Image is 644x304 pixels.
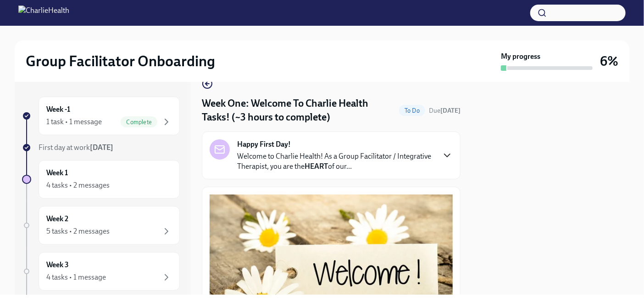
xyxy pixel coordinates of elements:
[46,226,110,236] div: 5 tasks • 2 messages
[305,162,328,171] strong: HEART
[22,97,180,135] a: Week -11 task • 1 messageComplete
[46,180,110,190] div: 4 tasks • 2 messages
[202,97,395,124] h4: Week One: Welcome To Charlie Health Tasks! (~3 hours to complete)
[429,106,461,115] span: October 6th, 2025 10:00
[39,143,113,152] span: First day at work
[46,214,68,224] h6: Week 2
[399,107,425,114] span: To Do
[600,53,618,69] h3: 6%
[46,104,70,115] h6: Week -1
[501,52,540,62] strong: My progress
[46,272,106,282] div: 4 tasks • 1 message
[22,206,180,245] a: Week 25 tasks • 2 messages
[46,117,102,127] div: 1 task • 1 message
[429,107,461,115] span: Due
[18,6,69,20] img: CharlieHealth
[46,168,68,178] h6: Week 1
[46,260,69,270] h6: Week 3
[22,160,180,199] a: Week 14 tasks • 2 messages
[90,143,113,152] strong: [DATE]
[22,143,180,153] a: First day at work[DATE]
[237,151,434,172] p: Welcome to Charlie Health! As a Group Facilitator / Integrative Therapist, you are the of our...
[26,52,215,70] h2: Group Facilitator Onboarding
[121,119,157,126] span: Complete
[22,252,180,291] a: Week 34 tasks • 1 message
[440,107,461,115] strong: [DATE]
[237,139,291,149] strong: Happy First Day!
